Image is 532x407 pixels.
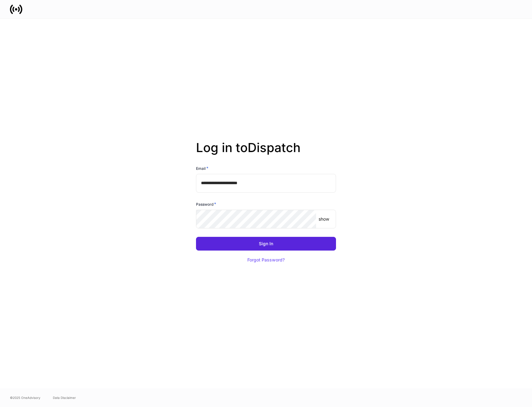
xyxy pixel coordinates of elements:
h2: Log in to Dispatch [196,140,336,165]
p: show [319,216,329,222]
h6: Password [196,201,216,207]
div: Forgot Password? [247,258,285,262]
a: Data Disclaimer [53,395,76,400]
span: © 2025 OneAdvisory [10,395,40,400]
button: Sign In [196,237,336,251]
button: Forgot Password? [240,253,292,267]
h6: Email [196,165,208,171]
div: Sign In [259,242,273,246]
